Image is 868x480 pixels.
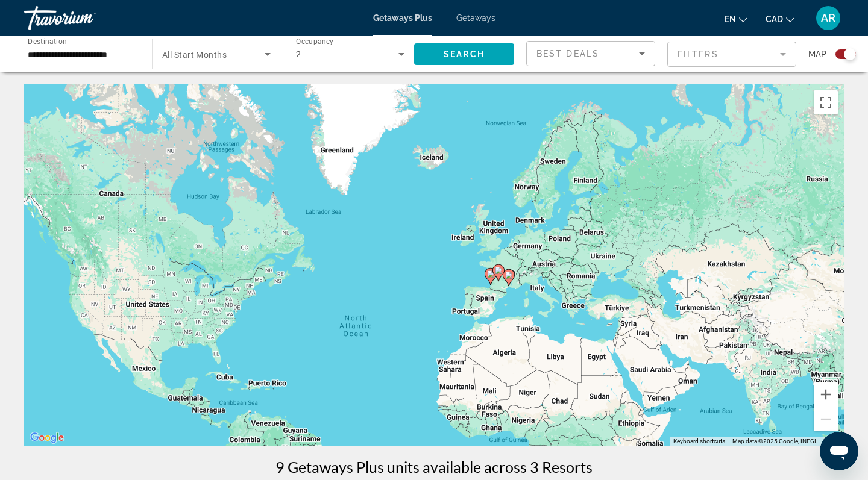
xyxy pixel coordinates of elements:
[162,50,227,60] span: All Start Months
[814,90,838,114] button: Toggle fullscreen view
[821,12,835,24] span: AR
[28,37,67,45] span: Destination
[732,438,816,444] span: Map data ©2025 Google, INEGI
[27,430,67,446] a: Open this area in Google Maps (opens a new window)
[766,14,783,24] span: CAD
[373,13,432,23] a: Getaways Plus
[814,382,838,407] button: Zoom in
[414,43,514,65] button: Search
[725,10,747,28] button: Change language
[275,458,593,476] h1: 9 Getaways Plus units available across 3 Resorts
[27,430,67,446] img: Google
[296,49,301,59] span: 2
[823,438,840,444] a: Terms (opens in new tab)
[820,432,858,470] iframe: Button to launch messaging window
[456,13,495,23] a: Getaways
[766,10,794,28] button: Change currency
[814,407,838,431] button: Zoom out
[808,46,826,63] span: Map
[296,37,334,46] span: Occupancy
[536,46,645,61] mat-select: Sort by
[24,2,145,34] a: Travorium
[536,49,599,58] span: Best Deals
[725,14,736,24] span: en
[667,41,796,67] button: Filter
[813,5,844,31] button: User Menu
[444,49,485,59] span: Search
[673,437,725,446] button: Keyboard shortcuts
